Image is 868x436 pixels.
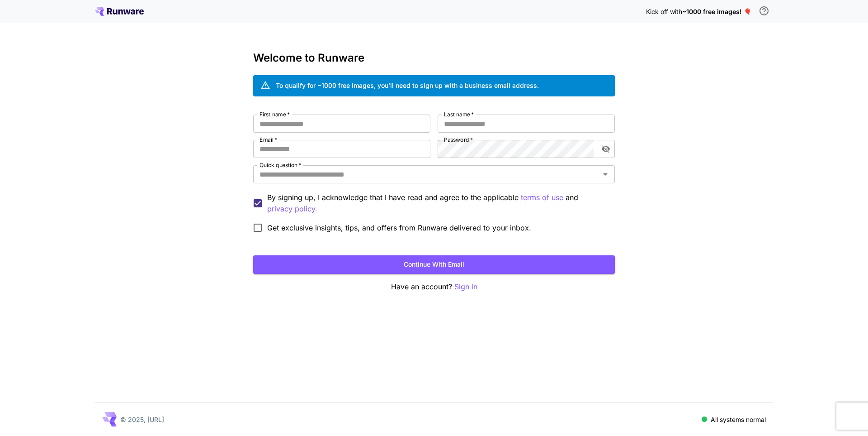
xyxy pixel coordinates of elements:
[598,141,614,157] button: toggle password visibility
[755,2,773,20] button: In order to qualify for free credit, you need to sign up with a business email address and click ...
[259,110,290,118] label: First name
[253,281,615,292] p: Have an account?
[646,8,682,15] span: Kick off with
[267,192,608,215] p: By signing up, I acknowledge that I have read and agree to the applicable and
[267,203,317,215] p: privacy policy.
[599,168,612,181] button: Open
[267,222,531,233] span: Get exclusive insights, tips, and offers from Runware delivered to your inbox.
[444,136,473,144] label: Password
[253,255,615,274] button: Continue with email
[454,281,477,292] button: Sign in
[682,8,751,15] span: ~1000 free images! 🎈
[444,110,474,118] label: Last name
[259,136,277,144] label: Email
[120,415,164,424] p: © 2025, [URL]
[259,161,301,169] label: Quick question
[521,192,563,203] p: terms of use
[253,52,615,64] h3: Welcome to Runware
[521,192,563,203] button: By signing up, I acknowledge that I have read and agree to the applicable and privacy policy.
[276,81,539,90] div: To qualify for ~1000 free images, you’ll need to sign up with a business email address.
[711,415,766,424] p: All systems normal
[267,203,317,215] button: By signing up, I acknowledge that I have read and agree to the applicable terms of use and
